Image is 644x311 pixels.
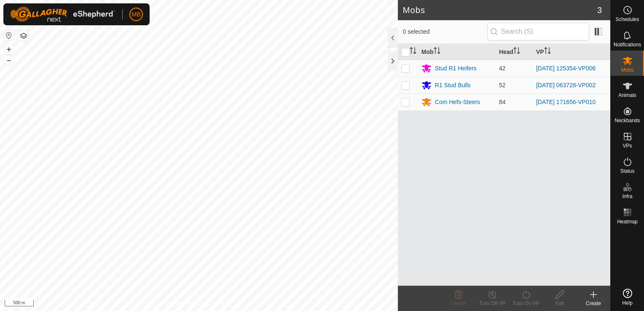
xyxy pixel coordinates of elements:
button: – [4,55,14,65]
img: Gallagher Logo [10,7,115,22]
span: Schedules [615,17,639,22]
span: Heatmap [617,219,638,224]
a: [DATE] 171656-VP010 [536,99,596,105]
div: Stud R1 Heifers [435,64,477,73]
a: [DATE] 063728-VP002 [536,82,596,88]
span: MB [132,10,141,19]
div: Turn On VP [509,300,543,307]
span: Animals [618,93,636,98]
th: Mob [418,44,496,60]
span: Infra [622,194,632,199]
span: 0 selected [403,27,487,36]
h2: Mobs [403,5,597,15]
p-sorticon: Activate to sort [544,48,551,55]
p-sorticon: Activate to sort [410,48,416,55]
span: Help [622,300,633,306]
span: Neckbands [614,118,640,123]
div: Edit [543,300,577,307]
div: R1 Stud Bulls [435,81,471,90]
input: Search (S) [487,23,589,40]
th: Head [496,44,533,60]
div: Turn Off VP [475,300,509,307]
span: Mobs [621,67,633,72]
span: Notifications [614,42,641,47]
span: 52 [499,82,506,88]
button: Reset Map [4,30,14,40]
a: Contact Us [207,300,232,308]
span: 3 [597,4,602,16]
p-sorticon: Activate to sort [434,48,440,55]
span: Status [620,169,634,174]
button: + [4,44,14,54]
div: Create [577,300,610,307]
a: [DATE] 125354-VP006 [536,65,596,72]
span: Delete [451,300,466,306]
span: 42 [499,65,506,72]
p-sorticon: Activate to sort [513,48,520,55]
a: Help [611,285,644,309]
th: VP [533,44,610,60]
div: Com Hefs-Steers [435,98,480,107]
span: 84 [499,99,506,105]
a: Privacy Policy [166,300,197,308]
button: Map Layers [19,31,29,41]
span: VPs [623,143,632,148]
